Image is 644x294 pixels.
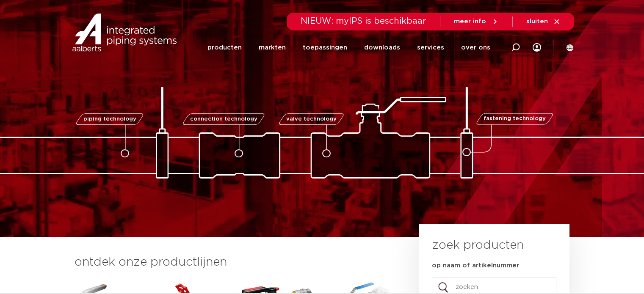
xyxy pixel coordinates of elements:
[207,31,242,64] a: producten
[286,116,337,122] span: valve technology
[454,18,486,25] span: meer info
[454,18,499,25] a: meer info
[417,31,444,64] a: services
[207,31,490,64] nav: Menu
[301,17,426,25] span: NIEUW: myIPS is beschikbaar
[432,261,519,270] label: op naam of artikelnummer
[484,116,546,122] span: fastening technology
[83,116,136,122] span: piping technology
[75,254,390,271] h3: ontdek onze productlijnen
[259,31,286,64] a: markten
[461,31,490,64] a: over ons
[190,116,257,122] span: connection technology
[364,31,400,64] a: downloads
[303,31,347,64] a: toepassingen
[526,18,548,25] span: sluiten
[432,237,524,254] h3: zoek producten
[526,18,561,25] a: sluiten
